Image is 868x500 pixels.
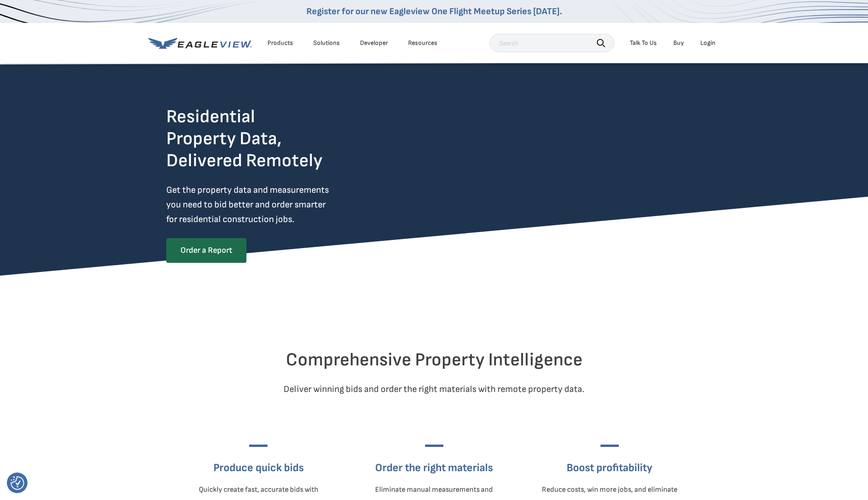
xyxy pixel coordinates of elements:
p: Deliver winning bids and order the right materials with remote property data. [166,382,702,397]
div: Resources [408,39,437,47]
a: Order a Report [166,238,246,263]
a: Buy [673,39,684,47]
p: Get the property data and measurements you need to bid better and order smarter for residential c... [166,183,367,227]
button: Consent Preferences [11,476,24,490]
input: Search [490,34,614,52]
a: Register for our new Eagleview One Flight Meetup Series [DATE]. [306,6,562,17]
h3: Order the right materials [360,461,508,475]
div: Solutions [313,39,340,47]
div: Products [267,39,293,47]
img: Revisit consent button [11,476,24,490]
h2: Residential Property Data, Delivered Remotely [166,106,322,172]
div: Talk To Us [630,39,657,47]
h3: Produce quick bids [188,461,329,475]
a: Developer [360,39,388,47]
h2: Comprehensive Property Intelligence [166,349,702,371]
h3: Boost profitability [533,461,686,475]
div: Login [700,39,715,47]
